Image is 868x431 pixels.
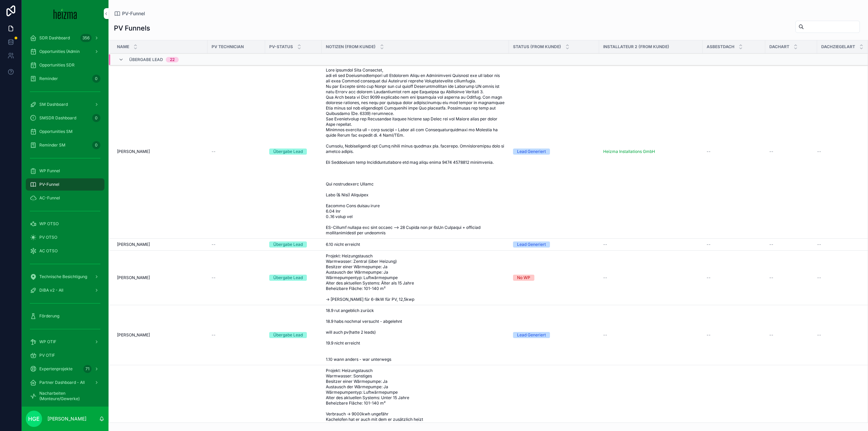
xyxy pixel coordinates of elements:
[39,391,98,401] span: Nacharbeiten (Monteure/Gewerke)
[26,271,104,283] a: Technische Besichtigung
[707,44,734,50] span: Asbestdach
[39,339,56,345] span: WP OTIF
[326,253,505,302] span: Projekt: Heizungstausch Warmwasser: Zentral (über Heizung) Besitzer einer Wärmepumpe: Ja Austausc...
[26,245,104,257] a: AC OTSO
[80,34,92,42] div: 356
[707,242,761,247] a: --
[39,221,59,227] span: WP OTSO
[603,275,607,280] span: --
[117,332,203,338] a: [PERSON_NAME]
[117,275,203,280] a: [PERSON_NAME]
[603,332,607,338] span: --
[114,10,145,17] a: PV-Funnel
[603,149,698,154] a: Heizma Installations GmbH
[47,415,86,422] p: [PERSON_NAME]
[39,274,87,279] span: Technische Besichtigung
[26,73,104,85] a: Reminder0
[117,44,129,50] span: Name
[517,149,546,155] div: Lead Generiert
[212,44,244,50] span: PV Technician
[39,76,58,81] span: Reminder
[769,275,813,280] a: --
[212,242,261,247] a: --
[39,142,65,148] span: Reminder SM
[326,308,505,362] a: 18.9 rut angeblich zurück 18.9 habs nochmal versucht - abgelehnt will auch pv(hatte 2 leads) 19.9...
[26,98,104,111] a: SM Dashboard
[26,32,104,44] a: SDR Dashboard356
[513,44,561,50] span: Status (from Kunde)
[212,149,261,154] a: --
[39,129,73,134] span: Opportunities SM
[117,149,203,154] a: [PERSON_NAME]
[603,332,698,338] a: --
[26,139,104,151] a: Reminder SM0
[603,275,698,280] a: --
[39,248,58,254] span: AC OTSO
[269,241,318,248] a: Übergabe Lead
[769,44,789,50] span: Dachart
[26,125,104,138] a: Opportunities SM
[769,242,773,247] span: --
[92,114,100,122] div: 0
[39,288,63,293] span: DiBA v2 - All
[212,275,261,280] a: --
[39,168,60,174] span: WP Funnel
[603,44,669,50] span: Installateur 2 (from Kunde)
[117,149,150,154] span: [PERSON_NAME]
[817,275,821,280] span: --
[513,149,595,155] a: Lead Generiert
[212,332,261,338] a: --
[117,332,150,338] span: [PERSON_NAME]
[26,310,104,322] a: Förderung
[39,380,85,385] span: Partner Dashboard - All
[769,149,813,154] a: --
[26,45,104,58] a: Opportunities (Admin
[517,241,546,248] div: Lead Generiert
[170,57,175,62] div: 22
[117,242,203,247] a: [PERSON_NAME]
[26,349,104,361] a: PV OTIF
[39,62,75,68] span: Opportunities SDR
[129,57,163,62] span: Übergabe Lead
[117,275,150,280] span: [PERSON_NAME]
[26,218,104,230] a: WP OTSO
[326,44,376,50] span: Notizen (from Kunde)
[513,241,595,248] a: Lead Generiert
[26,284,104,296] a: DiBA v2 - All
[326,242,360,247] span: 6.10 nicht erreicht
[269,44,293,50] span: PV-Status
[26,336,104,348] a: WP OTIF
[212,242,216,247] span: --
[817,149,821,154] span: --
[707,149,711,154] span: --
[39,313,59,319] span: Förderung
[39,366,73,372] span: Expertenprojekte
[517,275,530,281] div: No WP
[707,332,761,338] a: --
[707,275,711,280] span: --
[817,242,821,247] span: --
[114,23,150,33] h1: PV Funnels
[26,376,104,389] a: Partner Dashboard - All
[28,415,40,423] span: HGE
[273,332,303,338] div: Übergabe Lead
[603,242,698,247] a: --
[603,242,607,247] span: --
[92,75,100,83] div: 0
[707,242,711,247] span: --
[603,149,655,154] a: Heizma Installations GmbH
[26,59,104,71] a: Opportunities SDR
[22,27,108,407] div: scrollable content
[39,115,76,121] span: SMSDR Dashboard
[769,242,813,247] a: --
[26,390,104,402] a: Nacharbeiten (Monteure/Gewerke)
[39,235,57,240] span: PV OTSO
[517,332,546,338] div: Lead Generiert
[39,49,80,54] span: Opportunities (Admin
[26,178,104,191] a: PV-Funnel
[26,231,104,243] a: PV OTSO
[821,44,855,50] span: Dachziegelart
[769,332,773,338] span: --
[92,141,100,149] div: 0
